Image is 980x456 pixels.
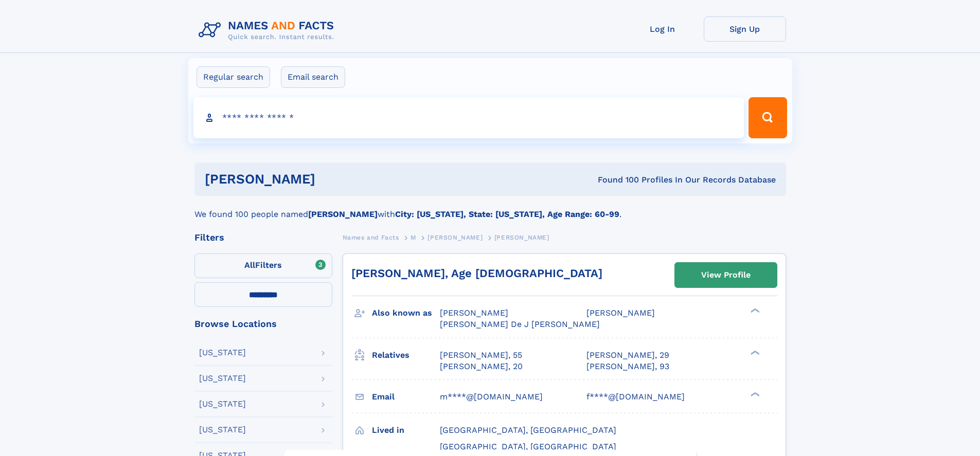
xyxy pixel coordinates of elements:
[199,374,246,382] div: [US_STATE]
[748,307,760,314] div: ❯
[411,231,416,244] a: M
[199,426,246,434] div: [US_STATE]
[456,174,776,186] div: Found 100 Profiles In Our Records Database
[748,391,760,397] div: ❯
[586,350,669,361] a: [PERSON_NAME], 29
[440,361,523,372] a: [PERSON_NAME], 20
[440,425,616,435] span: [GEOGRAPHIC_DATA], [GEOGRAPHIC_DATA]
[194,253,332,278] label: Filters
[194,196,786,221] div: We found 100 people named with .
[308,209,378,219] b: [PERSON_NAME]
[440,308,508,318] span: [PERSON_NAME]
[675,263,777,287] a: View Profile
[372,388,440,406] h3: Email
[197,66,270,88] label: Regular search
[372,422,440,439] h3: Lived in
[440,350,522,361] a: [PERSON_NAME], 55
[586,361,669,372] a: [PERSON_NAME], 93
[427,234,483,241] span: [PERSON_NAME]
[343,231,399,244] a: Names and Facts
[440,319,600,329] span: [PERSON_NAME] De J [PERSON_NAME]
[586,308,655,318] span: [PERSON_NAME]
[244,260,255,270] span: All
[351,267,602,280] a: [PERSON_NAME], Age [DEMOGRAPHIC_DATA]
[411,234,416,241] span: M
[281,66,345,88] label: Email search
[372,304,440,322] h3: Also known as
[193,97,744,138] input: search input
[704,16,786,42] a: Sign Up
[427,231,483,244] a: [PERSON_NAME]
[701,263,751,287] div: View Profile
[749,97,787,138] button: Search Button
[372,346,440,364] h3: Relatives
[748,349,760,356] div: ❯
[199,400,246,408] div: [US_STATE]
[395,209,619,219] b: City: [US_STATE], State: [US_STATE], Age Range: 60-99
[194,233,332,242] div: Filters
[194,319,332,329] div: Browse Locations
[194,16,343,44] img: Logo Names and Facts
[199,349,246,357] div: [US_STATE]
[621,16,704,42] a: Log In
[205,173,457,186] h1: [PERSON_NAME]
[494,234,549,241] span: [PERSON_NAME]
[440,442,616,451] span: [GEOGRAPHIC_DATA], [GEOGRAPHIC_DATA]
